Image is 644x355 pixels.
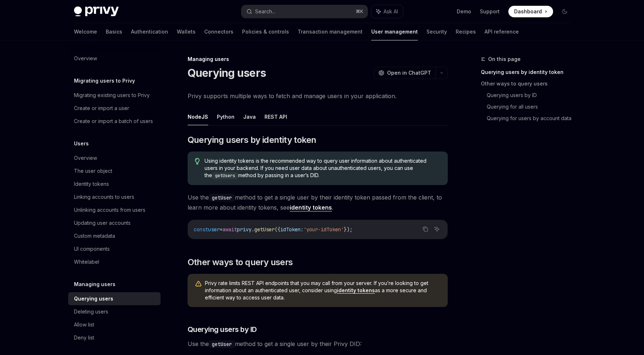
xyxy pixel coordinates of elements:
span: Open in ChatGPT [387,69,431,76]
span: Use the method to get a single user by their Privy DID: [188,339,448,349]
div: UI components [74,245,110,253]
a: Authentication [131,23,168,40]
a: Identity tokens [68,177,161,190]
div: Unlinking accounts from users [74,206,145,214]
span: Querying users by identity token [188,134,316,146]
span: ⌘ K [356,9,363,14]
a: Support [480,8,500,15]
a: Demo [457,8,471,15]
a: Querying users by identity token [481,66,576,78]
span: ({ [275,226,280,233]
a: Create or import a batch of users [68,115,161,128]
svg: Warning [195,280,202,288]
button: Toggle dark mode [559,6,570,17]
button: Ask AI [432,224,442,234]
span: Privy rate limits REST API endpoints that you may call from your server. If you’re looking to get... [205,280,441,301]
span: const [194,226,208,233]
h5: Managing users [74,280,115,289]
a: Allow list [68,318,161,331]
div: Migrating existing users to Privy [74,91,150,100]
code: getUser [209,340,235,348]
a: Deny list [68,331,161,344]
span: user [208,226,220,233]
div: Querying users [74,294,113,303]
span: Other ways to query users [188,257,293,268]
div: Managing users [188,56,448,63]
a: Linking accounts to users [68,190,161,203]
a: Transaction management [298,23,363,40]
a: User management [371,23,418,40]
a: Recipes [456,23,476,40]
code: getUsers [212,172,238,179]
span: 'your-idToken' [303,226,344,233]
a: Connectors [204,23,233,40]
button: Java [243,108,256,125]
div: Identity tokens [74,180,109,188]
a: Policies & controls [242,23,289,40]
code: getUser [209,194,235,202]
a: Security [426,23,447,40]
span: . [251,226,254,233]
a: Deleting users [68,305,161,318]
button: NodeJS [188,108,208,125]
a: Other ways to query users [481,78,576,89]
span: On this page [488,55,521,63]
a: Migrating existing users to Privy [68,89,161,102]
span: Querying users by ID [188,324,257,334]
div: Updating user accounts [74,219,131,227]
span: Dashboard [514,8,542,15]
span: Use the method to get a single user by their identity token passed from the client, to learn more... [188,192,448,212]
img: dark logo [74,6,119,17]
span: await [223,226,237,233]
div: Overview [74,154,97,162]
a: identity tokens [290,204,332,211]
div: Create or import a batch of users [74,117,153,126]
a: Custom metadata [68,229,161,242]
a: Overview [68,152,161,165]
span: Privy supports multiple ways to fetch and manage users in your application. [188,91,448,101]
button: Python [217,108,235,125]
span: }); [344,226,352,233]
button: Search...⌘K [241,5,368,18]
span: Ask AI [384,8,398,15]
a: Create or import a user [68,102,161,115]
a: Querying users [68,292,161,305]
button: Ask AI [371,5,403,18]
h5: Users [74,139,89,148]
span: idToken: [280,226,303,233]
a: Querying for users by account data [487,113,576,124]
span: = [220,226,223,233]
span: getUser [254,226,275,233]
svg: Tip [195,158,200,165]
div: Create or import a user [74,104,129,113]
a: Basics [106,23,122,40]
h5: Migrating users to Privy [74,76,135,85]
button: Open in ChatGPT [374,67,435,79]
a: Wallets [177,23,196,40]
div: Overview [74,54,97,63]
a: identity tokens [337,287,375,294]
button: REST API [264,108,287,125]
a: UI components [68,242,161,255]
a: API reference [485,23,519,40]
div: Linking accounts to users [74,193,134,201]
a: The user object [68,165,161,177]
div: Search... [255,7,275,16]
span: Using identity tokens is the recommended way to query user information about authenticated users ... [205,157,440,179]
div: Allow list [74,320,94,329]
div: Whitelabel [74,258,99,266]
h1: Querying users [188,66,266,79]
span: privy [237,226,251,233]
div: The user object [74,167,112,175]
div: Deleting users [74,307,108,316]
button: Copy the contents from the code block [421,224,430,234]
a: Welcome [74,23,97,40]
a: Whitelabel [68,255,161,268]
a: Unlinking accounts from users [68,203,161,216]
a: Querying users by ID [487,89,576,101]
a: Dashboard [508,6,553,17]
div: Custom metadata [74,232,115,240]
div: Deny list [74,333,94,342]
a: Overview [68,52,161,65]
a: Querying for all users [487,101,576,113]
